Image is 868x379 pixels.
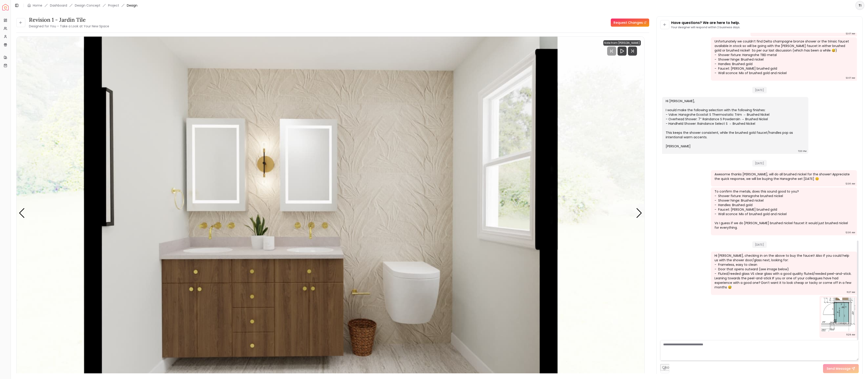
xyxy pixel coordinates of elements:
a: Home [33,3,42,8]
span: [DATE] [752,87,767,93]
button: TI [855,1,864,10]
span: TI [856,1,864,9]
li: Design Concept [75,3,100,8]
small: Designed for You – Take a Look at Your New Space [29,24,109,28]
div: Note from [PERSON_NAME] [603,40,641,46]
span: [DATE] [752,160,767,167]
h3: Revision 1 - Jardin Tile [29,16,109,24]
a: Request Changes [611,19,649,27]
div: Awesome thanks [PERSON_NAME], will do all brushed nickel for the shower! Appreciate the quick res... [715,172,853,181]
div: To confirm the metals, does this sound good to you? - Shower fixture: Hansgrohe brushed nickel - ... [715,189,853,230]
div: Previous slide [19,208,25,218]
div: Hi [PERSON_NAME], I would make the following selection with the following finishes: - Valve: Hans... [666,99,804,148]
span: [DATE] [752,241,767,248]
svg: Play [619,48,625,54]
div: 12:30 AM [846,181,855,186]
div: Unfortunately we couldn’t find Delta champagne bronze shower or the trinsic faucet available in s... [715,39,853,75]
span: Design [127,3,137,8]
img: Spacejoy Logo [2,4,9,10]
div: Hi [PERSON_NAME], checking in on the above to buy the faucet! Also if you could help us with the ... [715,253,853,290]
div: 12:07 AM [846,31,855,36]
p: Your designer will respond within 2 business days. [671,26,740,29]
p: Have questions? We are here to help. [671,20,740,26]
a: Dashboard [50,3,67,8]
div: Next slide [636,208,642,218]
a: Spacejoy [2,4,9,10]
svg: Next Track [628,47,637,56]
nav: breadcrumb [27,3,137,8]
a: Project [108,3,119,8]
div: 11:27 AM [847,290,855,294]
div: 7:20 PM [798,149,807,153]
div: 11:29 AM [846,332,855,337]
div: 12:07 AM [846,76,855,80]
div: 12:30 AM [846,230,855,235]
img: Chat Image [821,298,855,332]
